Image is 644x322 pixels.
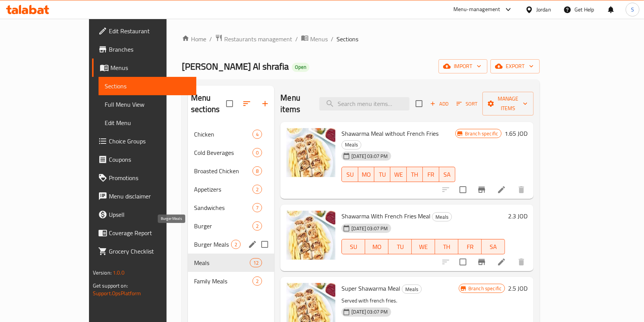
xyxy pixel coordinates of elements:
[194,258,250,267] span: Meals
[194,185,252,194] span: Appetizers
[222,96,238,112] span: Select all sections
[256,94,274,113] button: Add section
[442,169,452,180] span: SA
[341,167,358,182] button: SU
[252,276,262,286] div: items
[393,169,403,180] span: WE
[253,149,262,156] span: 0
[194,240,231,249] span: Burger Meals
[485,241,502,252] span: SA
[429,99,450,108] span: Add
[188,217,274,235] div: Burger2
[345,241,362,252] span: SU
[358,167,374,182] button: MO
[188,180,274,198] div: Appetizers2
[426,169,436,180] span: FR
[456,99,477,108] span: Sort
[99,114,197,132] a: Edit Menu
[188,122,274,293] nav: Menu sections
[472,253,491,271] button: Branch-specific-item
[410,169,420,180] span: TH
[109,192,191,201] span: Menu disclaimer
[188,235,274,254] div: Burger Meals2edit
[427,98,451,110] button: Add
[253,186,262,193] span: 2
[348,153,391,160] span: [DATE] 03:07 PM
[439,167,455,182] button: SA
[253,278,262,285] span: 2
[113,268,125,278] span: 1.0.0
[109,173,191,182] span: Promotions
[402,285,422,294] div: Meals
[92,22,197,40] a: Edit Restaurant
[505,128,527,139] h6: 1.65 JOD
[451,98,482,110] span: Sort items
[415,241,432,252] span: WE
[92,224,197,242] a: Coverage Report
[92,242,197,260] a: Grocery Checklist
[435,239,458,254] button: TH
[194,221,252,231] div: Burger
[188,162,274,180] div: Broasted Chicken8
[109,137,191,146] span: Choice Groups
[455,254,471,270] span: Select to update
[368,241,385,252] span: MO
[253,204,262,211] span: 7
[247,239,258,250] button: edit
[411,96,427,112] span: Select section
[341,239,365,254] button: SU
[337,34,358,44] span: Sections
[512,253,531,271] button: delete
[252,185,262,194] div: items
[295,34,298,44] li: /
[458,239,482,254] button: FR
[439,59,487,73] button: import
[310,34,328,44] span: Menus
[194,130,252,139] span: Chicken
[348,225,391,232] span: [DATE] 03:07 PM
[250,258,262,267] div: items
[374,167,390,182] button: TU
[412,239,435,254] button: WE
[508,211,527,221] h6: 2.3 JOD
[194,148,252,157] span: Cold Beverages
[194,276,252,286] span: Family Meals
[194,166,252,176] span: Broasted Chicken
[342,140,361,149] span: Meals
[331,34,333,44] li: /
[92,59,197,77] a: Menus
[188,254,274,272] div: Meals12
[407,167,423,182] button: TH
[252,166,262,176] div: items
[497,185,506,194] a: Edit menu item
[361,169,371,180] span: MO
[182,34,540,44] nav: breadcrumb
[92,40,197,59] a: Branches
[109,155,191,164] span: Coupons
[392,241,409,252] span: TU
[489,94,527,113] span: Manage items
[105,100,191,109] span: Full Menu View
[286,211,335,260] img: Shawarma With French Fries Meal
[188,198,274,217] div: Sandwiches7
[252,130,262,139] div: items
[194,203,252,212] div: Sandwiches
[253,168,262,175] span: 8
[224,34,292,44] span: Restaurants management
[445,62,481,71] span: import
[301,34,328,44] a: Menus
[93,268,112,278] span: Version:
[423,167,439,182] button: FR
[455,182,471,198] span: Select to update
[250,259,262,267] span: 12
[319,97,409,111] input: search
[512,181,531,199] button: delete
[345,169,355,180] span: SU
[188,125,274,143] div: Chicken4
[455,98,479,110] button: Sort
